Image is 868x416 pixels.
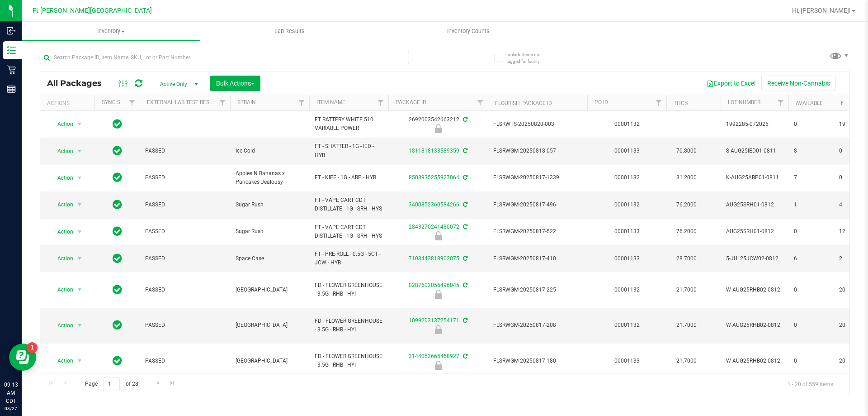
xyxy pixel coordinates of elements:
[125,95,140,110] a: Filter
[462,201,467,208] span: Sync from Compliance System
[216,80,255,87] span: Bulk Actions
[674,100,689,106] a: THC%
[49,225,74,238] span: Action
[145,357,225,365] span: PASSED
[49,283,74,296] span: Action
[237,99,256,105] a: Strain
[113,225,122,238] span: In Sync
[794,286,828,294] span: 0
[794,357,828,365] span: 0
[794,227,828,236] span: 0
[387,115,489,133] div: 2692003542663212
[462,255,467,262] span: Sync from Compliance System
[47,100,91,106] div: Actions
[113,171,122,184] span: In Sync
[409,317,459,324] a: 1099203137254171
[473,95,488,110] a: Filter
[726,120,783,129] span: 1992285-072025
[49,354,74,367] span: Action
[315,115,383,133] span: FT BATTERY WHITE 510 VARIABLE POWER
[493,147,582,155] span: FLSRWGM-20250818-057
[22,27,200,35] span: Inventory
[794,201,828,209] span: 1
[102,99,137,105] a: Sync Status
[462,148,467,154] span: Sync from Compliance System
[614,174,640,181] a: 00001132
[614,201,640,208] a: 00001132
[493,286,582,294] span: FLSRWGM-20250817-225
[672,354,701,368] span: 21.7000
[49,319,74,332] span: Action
[379,22,557,41] a: Inventory Counts
[387,325,489,334] div: Newly Received
[672,225,701,238] span: 76.2000
[672,252,701,265] span: 28.7000
[145,147,225,155] span: PASSED
[294,95,309,110] a: Filter
[409,174,459,181] a: 8503935255927064
[145,254,225,263] span: PASSED
[594,99,608,105] a: PO ID
[794,254,828,263] span: 6
[614,322,640,328] a: 00001132
[614,228,640,234] a: 00001133
[462,353,467,359] span: Sync from Compliance System
[74,172,85,184] span: select
[7,65,16,74] inline-svg: Retail
[77,377,146,391] span: Page of 28
[74,319,85,332] span: select
[145,201,225,209] span: PASSED
[614,287,640,293] a: 00001132
[74,354,85,367] span: select
[614,255,640,262] a: 00001133
[387,124,489,133] div: Newly Received
[726,254,783,263] span: 5-JUL25JCW02-0812
[761,76,836,91] button: Receive Non-Cannabis
[672,283,701,296] span: 21.7000
[726,357,783,365] span: W-AUG25RHB02-0812
[387,361,489,370] div: Newly Received
[200,22,379,41] a: Lab Results
[493,173,582,182] span: FLSRWGM-20250817-1339
[236,321,304,330] span: [GEOGRAPHIC_DATA]
[774,95,788,110] a: Filter
[9,344,36,371] iframe: Resource center
[7,85,16,94] inline-svg: Reports
[794,147,828,155] span: 8
[726,173,783,182] span: K-AUG25ABP01-0811
[792,7,851,14] span: Hi, [PERSON_NAME]!
[315,317,383,334] span: FD - FLOWER GREENHOUSE - 3.5G - RHB - HYI
[145,286,225,294] span: PASSED
[215,95,230,110] a: Filter
[236,201,304,209] span: Sugar Rush
[145,173,225,182] span: PASSED
[614,148,640,154] a: 00001133
[236,254,304,263] span: Space Case
[726,227,783,236] span: AUG25SRH01-0812
[315,142,383,159] span: FT - SHATTER - 1G - IED - HYB
[794,173,828,182] span: 7
[726,147,783,155] span: S-AUG25IED01-0811
[726,286,783,294] span: W-AUG25RHB02-0812
[74,118,85,130] span: select
[113,198,122,211] span: In Sync
[4,405,18,412] p: 08/27
[493,120,582,129] span: FLSRWTS-20250820-003
[210,76,260,91] button: Bulk Actions
[780,377,840,391] span: 1 - 20 of 559 items
[796,100,823,106] a: Available
[493,201,582,209] span: FLSRWGM-20250817-496
[409,282,459,288] a: 0287602056496045
[49,252,74,265] span: Action
[7,46,16,55] inline-svg: Inventory
[22,22,200,41] a: Inventory
[462,116,467,123] span: Sync from Compliance System
[409,353,459,359] a: 3144053665458927
[151,377,165,389] a: Go to the next page
[147,99,218,105] a: External Lab Test Result
[493,227,582,236] span: FLSRWGM-20250817-522
[49,172,74,184] span: Action
[145,227,225,236] span: PASSED
[462,282,467,288] span: Sync from Compliance System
